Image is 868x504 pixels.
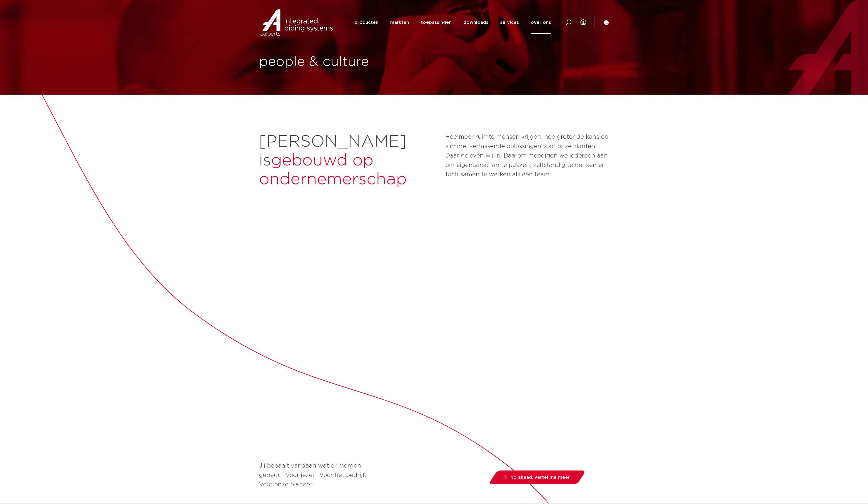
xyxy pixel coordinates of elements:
a: toepassingen [421,11,452,34]
a: go ahead, vertel me meer [488,470,586,484]
span: gebouwd op ondernemerschap [259,152,407,187]
h1: people & culture [259,53,431,71]
a: producten [355,11,378,34]
span: go ahead, vertel me meer [510,475,570,480]
h2: [PERSON_NAME] is [259,132,440,189]
p: Hoe meer ruimte mensen krijgen, hoe groter de kans op slimme, verrassende oplossingen voor onze k... [445,132,609,179]
a: over ons [531,11,551,34]
a: markten [390,11,409,34]
nav: Menu [355,11,551,34]
a: services [500,11,519,34]
p: Jij bepaalt vandaag wat er morgen gebeurt. Voor jezelf. Voor het bedrijf. Voor onze planeet. [259,461,379,489]
a: downloads [463,11,488,34]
